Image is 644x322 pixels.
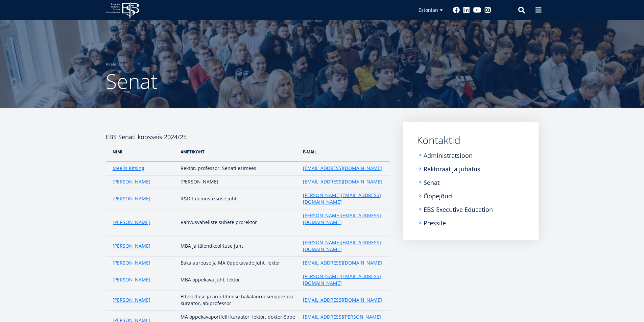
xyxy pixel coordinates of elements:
a: [PERSON_NAME] [113,219,150,226]
td: Ettevõtluse ja ärijuhtimise bakalaureuseõppekava kuraator, abiprofessor [177,290,300,311]
a: [EMAIL_ADDRESS][DOMAIN_NAME] [303,297,382,303]
span: Senat [106,67,158,95]
a: [PERSON_NAME] [113,178,150,185]
a: [PERSON_NAME] [113,297,150,303]
td: R&D tulemusüksuse juht [177,189,300,209]
a: [PERSON_NAME] [113,276,150,283]
a: [PERSON_NAME][EMAIL_ADDRESS][DOMAIN_NAME] [303,212,383,226]
a: Õppejõud [424,193,452,199]
a: [PERSON_NAME][EMAIL_ADDRESS][DOMAIN_NAME] [303,273,383,287]
td: MBA ja täiendkoolituse juht [177,236,300,256]
a: [EMAIL_ADDRESS][DOMAIN_NAME] [303,165,382,172]
a: [PERSON_NAME][EMAIL_ADDRESS][DOMAIN_NAME] [303,239,383,253]
a: Pressile [424,220,446,226]
a: [PERSON_NAME] [113,259,150,266]
a: [PERSON_NAME][EMAIL_ADDRESS][DOMAIN_NAME] [303,192,383,205]
a: Instagram [484,7,491,14]
a: Administratsioon [424,152,473,159]
td: [PERSON_NAME] [177,175,300,189]
a: Senat [424,179,439,186]
th: NIMI [106,142,177,162]
a: Avaleht [106,61,120,68]
td: Bakalaureuse ja MA õppekavade juht, lektor [177,256,300,270]
h4: EBS Senati koosseis 2024/25 [106,122,390,142]
a: Facebook [453,7,460,14]
th: e-Mail [300,142,390,162]
a: Linkedin [463,7,470,14]
a: [PERSON_NAME] [113,195,150,202]
a: [EMAIL_ADDRESS][DOMAIN_NAME] [303,178,382,185]
td: MBA õppekava juht, lektor [177,270,300,290]
a: [PERSON_NAME] [113,243,150,249]
a: EBS Executive Education [424,206,493,213]
a: Youtube [473,7,481,14]
a: [EMAIL_ADDRESS][DOMAIN_NAME] [303,259,382,266]
th: AMetikoht [177,142,300,162]
a: Rektoraat ja juhatus [424,166,480,172]
a: Meelis Kitsing [113,165,144,172]
a: Kontaktid [417,135,525,145]
td: Rahvusvaheliste suhete prorektor [177,209,300,236]
td: Rektor, professor, Senati esimees [177,162,300,175]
